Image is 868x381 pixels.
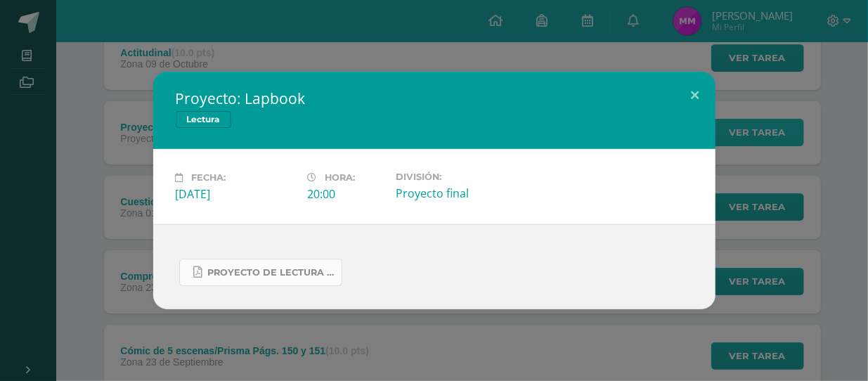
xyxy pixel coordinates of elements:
span: Hora: [325,172,356,183]
a: Proyecto de Lectura Lapbook 2do. Bás. 2025.pdf [179,259,342,286]
span: Fecha: [192,172,226,183]
span: Lectura [176,111,231,128]
div: 20:00 [308,186,384,202]
button: Close (Esc) [675,72,715,120]
span: Proyecto de Lectura Lapbook 2do. Bás. 2025.pdf [208,267,335,278]
div: Proyecto final [396,186,517,201]
h2: Proyecto: Lapbook [176,89,693,108]
div: [DATE] [176,186,297,202]
label: División: [396,172,517,182]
